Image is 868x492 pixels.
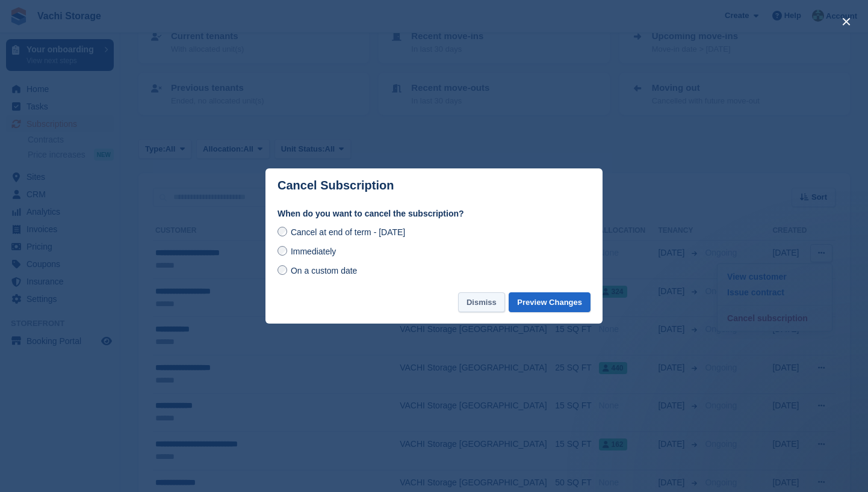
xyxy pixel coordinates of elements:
[291,266,358,275] span: On a custom date
[277,179,394,192] p: Cancel Subscription
[458,292,505,312] button: Dismiss
[509,292,591,312] button: Preview Changes
[291,247,336,256] span: Immediately
[277,265,287,275] input: On a custom date
[291,227,405,237] span: Cancel at end of term - [DATE]
[277,246,287,256] input: Immediately
[837,12,856,31] button: close
[277,227,287,236] input: Cancel at end of term - [DATE]
[277,208,591,220] label: When do you want to cancel the subscription?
